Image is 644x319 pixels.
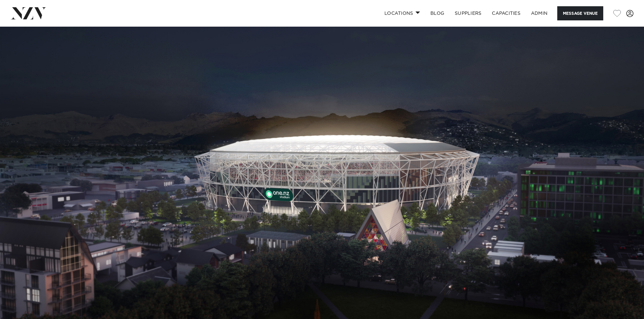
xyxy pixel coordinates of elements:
[487,6,526,20] a: Capacities
[557,6,603,20] button: Message Venue
[379,6,425,20] a: Locations
[11,7,46,19] img: nzv-logo.png
[526,6,553,20] a: ADMIN
[425,6,449,20] a: BLOG
[449,6,487,20] a: SUPPLIERS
